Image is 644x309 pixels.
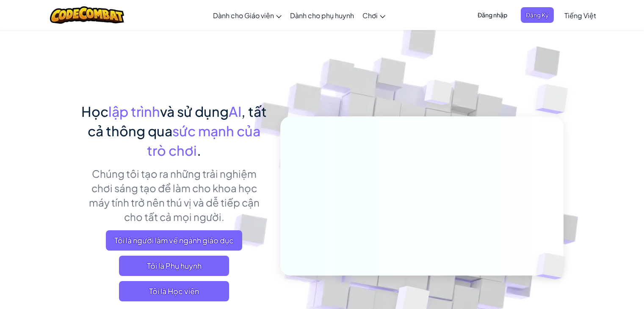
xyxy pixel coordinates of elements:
[81,166,268,224] p: Chúng tôi tạo ra những trải nghiệm chơi sáng tạo để làm cho khoa học máy tính trở nên thú vị và d...
[564,11,596,20] span: Tiếng Việt
[522,235,585,297] img: Overlap cubes
[108,103,160,120] span: lập trình
[229,103,241,120] span: AI
[473,7,512,23] button: Đăng nhập
[408,63,469,126] img: Overlap cubes
[160,103,229,120] span: và sử dụng
[518,63,591,135] img: Overlap cubes
[119,256,229,276] a: Tôi là Phụ huynh
[81,103,108,120] span: Học
[209,4,286,27] a: Dành cho Giáo viên
[213,11,274,20] span: Dành cho Giáo viên
[521,7,554,23] button: Đăng Ký
[358,4,390,27] a: Chơi
[147,122,260,159] span: sức mạnh của trò chơi
[197,142,201,159] span: .
[50,6,124,24] img: CodeCombat logo
[106,230,242,251] a: Tôi là người làm về ngành giáo dục
[286,4,358,27] a: Dành cho phụ huynh
[119,281,229,301] button: Tôi là Học viên
[362,11,378,20] span: Chơi
[560,4,600,27] a: Tiếng Việt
